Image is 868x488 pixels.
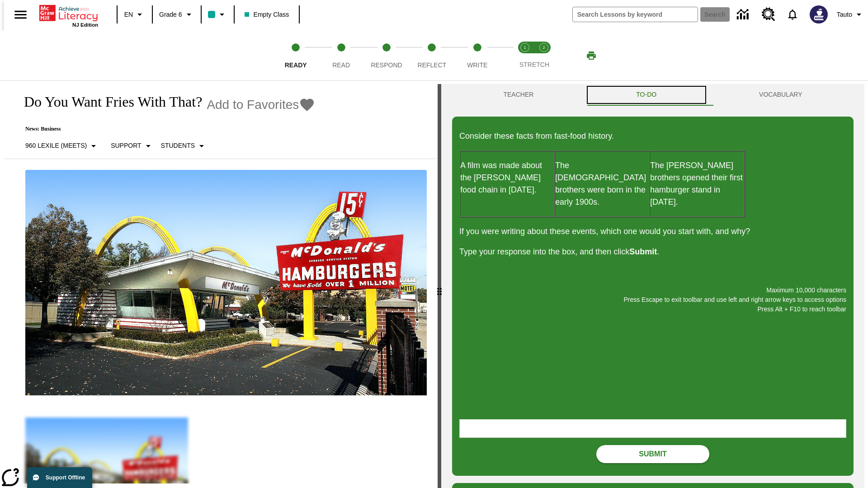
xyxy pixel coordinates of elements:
[161,141,195,150] p: Students
[204,6,231,23] button: Class color is teal. Change class color
[555,160,649,208] p: The [DEMOGRAPHIC_DATA] brothers were born in the early 1900s.
[833,6,868,23] button: Profile/Settings
[629,247,657,256] strong: Submit
[371,61,402,69] span: Respond
[159,10,182,19] span: Grade 6
[596,445,709,463] button: Submit
[285,61,307,69] span: Ready
[7,1,34,28] button: Open side menu
[452,84,854,106] div: Instructional Panel Tabs
[577,47,606,64] button: Print
[512,31,538,80] button: Stretch Read step 1 of 2
[269,31,322,80] button: Ready step 1 of 5
[781,3,804,26] a: Notifications
[360,31,413,80] button: Respond step 3 of 5
[22,138,103,154] button: Select Lexile, 960 Lexile (Meets)
[441,84,864,488] div: activity
[14,126,315,132] p: News: Business
[531,31,557,80] button: Stretch Respond step 2 of 2
[332,61,350,69] span: Read
[245,10,289,19] span: Empty Class
[207,98,299,112] span: Add to Favorites
[25,141,87,150] p: 960 Lexile (Meets)
[27,467,92,488] button: Support Offline
[837,10,852,19] span: Tauto
[207,97,315,113] button: Add to Favorites - Do You Want Fries With That?
[708,84,854,106] button: VOCABULARY
[524,45,526,50] text: 1
[120,6,149,23] button: Language: EN, Select a language
[46,474,85,481] span: Support Offline
[459,130,846,142] p: Consider these facts from fast-food history.
[111,141,141,150] p: Support
[585,84,708,106] button: TO-DO
[315,31,367,80] button: Read step 2 of 5
[418,61,447,69] span: Reflect
[459,286,846,295] p: Maximum 10,000 characters
[459,225,846,238] p: If you were writing about these events, which one would you start with, and why?
[467,61,487,69] span: Write
[731,2,756,27] a: Data Center
[459,305,846,314] p: Press Alt + F10 to reach toolbar
[810,5,828,23] img: Avatar
[406,31,458,80] button: Reflect step 4 of 5
[157,138,211,154] button: Select Student
[14,94,202,110] h1: Do You Want Fries With That?
[39,3,98,28] div: Home
[107,138,157,154] button: Scaffolds, Support
[542,45,545,50] text: 2
[452,84,585,106] button: Teacher
[438,84,441,488] div: Press Enter or Spacebar and then press right and left arrow keys to move the slider
[804,3,833,26] button: Select a new avatar
[459,295,846,305] p: Press Escape to exit toolbar and use left and right arrow keys to access options
[519,61,549,68] span: STRETCH
[650,160,744,208] p: The [PERSON_NAME] brothers opened their first hamburger stand in [DATE].
[124,10,133,19] span: EN
[4,84,438,483] div: reading
[459,246,846,258] p: Type your response into the box, and then click .
[451,31,504,80] button: Write step 5 of 5
[756,2,781,27] a: Resource Center, Will open in new tab
[460,160,554,196] p: A film was made about the [PERSON_NAME] food chain in [DATE].
[573,7,698,22] input: search field
[156,6,198,23] button: Grade: Grade 6, Select a grade
[25,170,427,396] img: One of the first McDonald's stores, with the iconic red sign and golden arches.
[72,22,98,28] span: NJ Edition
